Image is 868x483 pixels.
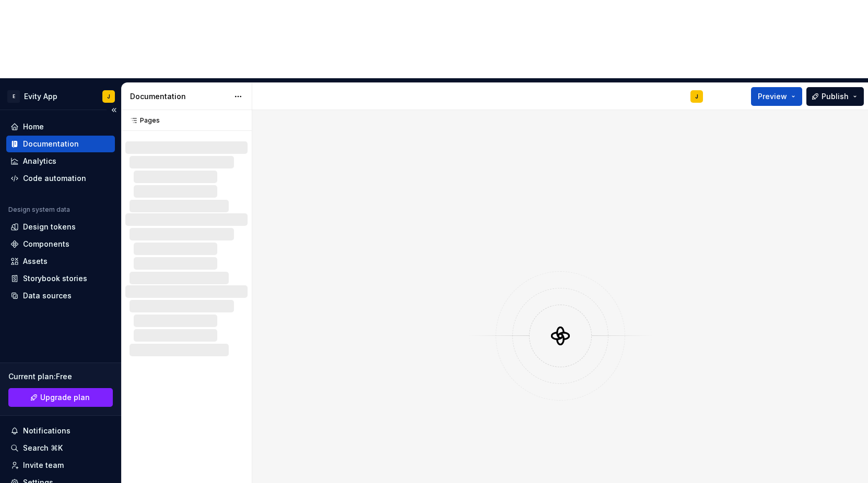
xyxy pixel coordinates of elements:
[8,206,70,214] div: Design system data
[6,287,115,304] a: Data sources
[23,273,87,284] div: Storybook stories
[23,139,79,149] div: Documentation
[23,156,56,166] div: Analytics
[6,118,115,135] a: Home
[8,388,113,407] a: Upgrade plan
[23,460,64,470] div: Invite team
[7,90,20,103] div: E
[822,91,849,102] span: Publish
[23,426,71,436] div: Notifications
[758,91,787,102] span: Preview
[6,422,115,439] button: Notifications
[806,87,864,106] button: Publish
[6,270,115,287] a: Storybook stories
[6,136,115,152] a: Documentation
[6,253,115,270] a: Assets
[23,239,69,249] div: Components
[6,440,115,456] button: Search ⌘K
[23,443,63,453] div: Search ⌘K
[6,219,115,235] a: Design tokens
[107,92,110,101] div: J
[695,92,698,101] div: J
[751,87,802,106] button: Preview
[130,91,229,102] div: Documentation
[107,103,121,117] button: Collapse sidebar
[6,153,115,170] a: Analytics
[23,222,76,232] div: Design tokens
[40,392,90,403] span: Upgrade plan
[23,256,48,267] div: Assets
[125,116,160,125] div: Pages
[2,85,119,107] button: EEvity AppJ
[8,371,113,382] div: Current plan : Free
[23,291,72,301] div: Data sources
[23,173,86,184] div: Code automation
[6,236,115,252] a: Components
[24,91,57,102] div: Evity App
[6,457,115,474] a: Invite team
[23,122,44,132] div: Home
[6,170,115,187] a: Code automation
